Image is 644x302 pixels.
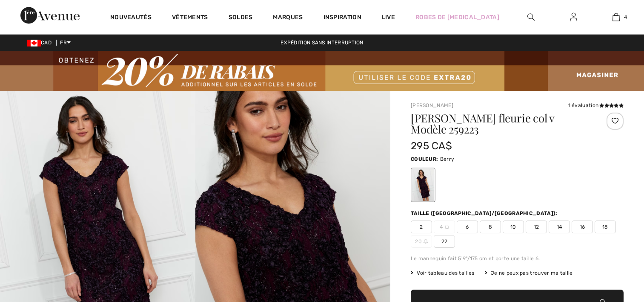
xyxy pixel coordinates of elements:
img: 1ère Avenue [20,7,80,24]
span: 22 [434,235,455,248]
img: recherche [527,12,535,22]
div: Je ne peux pas trouver ma taille [485,269,573,277]
img: ring-m.svg [424,239,428,244]
span: 14 [549,221,570,233]
a: Soldes [229,14,253,23]
a: Marques [273,14,303,23]
span: CAD [27,40,55,46]
span: 12 [526,221,547,233]
a: Vêtements [172,14,208,23]
div: Le mannequin fait 5'9"/175 cm et porte une taille 6. [411,255,624,262]
span: Voir tableau des tailles [411,269,475,277]
span: Inspiration [323,14,361,23]
span: 20 [411,235,432,248]
a: Nouveautés [110,14,152,23]
a: Robes de [MEDICAL_DATA] [415,13,499,22]
span: Berry [440,156,455,162]
img: ring-m.svg [445,225,449,229]
span: 295 CA$ [411,140,452,152]
a: [PERSON_NAME] [411,102,453,108]
span: Couleur: [411,156,438,162]
img: Mon panier [613,12,620,22]
span: 18 [595,221,616,233]
a: 4 [595,12,637,22]
span: 6 [457,221,478,233]
div: Berry [412,169,434,201]
span: 16 [572,221,593,233]
img: Canadian Dollar [27,40,41,46]
a: Se connecter [563,12,584,23]
span: 4 [624,13,627,21]
div: 1 évaluation [568,102,624,109]
span: 8 [480,221,501,233]
span: FR [60,40,71,46]
span: 10 [503,221,524,233]
h1: [PERSON_NAME] fleurie col v Modèle 259223 [411,113,588,135]
div: Taille ([GEOGRAPHIC_DATA]/[GEOGRAPHIC_DATA]): [411,209,559,217]
img: Mes infos [570,12,577,22]
a: Live [382,13,395,22]
span: 4 [434,221,455,233]
span: 2 [411,221,432,233]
